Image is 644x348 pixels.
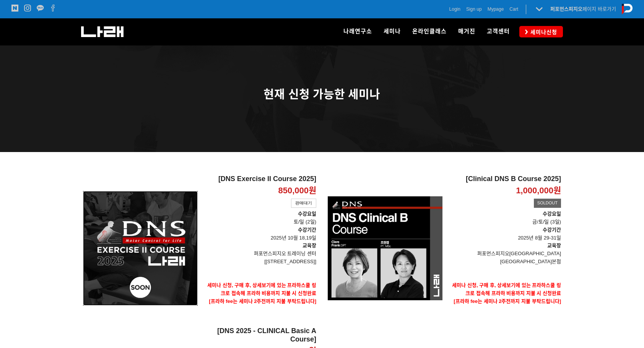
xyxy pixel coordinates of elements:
[452,18,481,45] a: 매거진
[448,175,561,183] h2: [Clinical DNS B Course 2025]
[543,227,561,233] strong: 수강기간
[343,28,372,35] span: 나래연구소
[203,175,316,321] a: [DNS Exercise II Course 2025] 850,000원 판매대기 수강요일토/일 (2일)수강기간 2025년 10월 18,19일교육장퍼포먼스피지오 트레이닝 센터[[...
[278,185,316,196] p: 850,000원
[550,6,616,12] a: 퍼포먼스피지오페이지 바로가기
[298,211,316,217] strong: 수강요일
[203,226,316,242] p: 2025년 10월 18,19일
[209,298,316,304] span: [프라하 fee는 세미나 2주전까지 지불 부탁드립니다]
[516,185,561,196] p: 1,000,000원
[412,28,447,35] span: 온라인클래스
[384,28,401,35] span: 세미나
[488,5,504,13] a: Mypage
[338,18,378,45] a: 나래연구소
[207,282,316,296] strong: 세미나 신청, 구매 후, 상세보기에 있는 프라하스쿨 링크로 접속해 프라하 비용까지 지불 시 신청완료
[203,327,316,343] h2: [DNS 2025 - CLINICAL Basic A Course]
[203,258,316,266] p: [[STREET_ADDRESS]]
[263,88,380,100] span: 현재 신청 가능한 세미나
[458,28,475,35] span: 매거진
[203,175,316,183] h2: [DNS Exercise II Course 2025]
[407,18,452,45] a: 온라인클래스
[534,199,561,208] div: SOLDOUT
[448,175,561,321] a: [Clinical DNS B Course 2025] 1,000,000원 SOLDOUT 수강요일금/토/일 (3일)수강기간 2025년 8월 29-31일교육장퍼포먼스피지오[GEOG...
[449,5,460,13] a: Login
[378,18,407,45] a: 세미나
[454,298,561,304] span: [프라하 fee는 세미나 2주전까지 지불 부탁드립니다]
[466,5,482,13] a: Sign up
[528,28,557,36] span: 세미나신청
[543,211,561,217] strong: 수강요일
[547,243,561,248] strong: 교육장
[448,218,561,226] p: 금/토/일 (3일)
[452,282,561,296] strong: 세미나 신청, 구매 후, 상세보기에 있는 프라하스쿨 링크로 접속해 프라하 비용까지 지불 시 신청완료
[302,243,316,248] strong: 교육장
[519,26,563,37] a: 세미나신청
[550,6,582,12] strong: 퍼포먼스피지오
[448,226,561,242] p: 2025년 8월 29-31일
[481,18,516,45] a: 고객센터
[509,5,518,13] a: Cart
[203,210,316,226] p: 토/일 (2일)
[487,28,510,35] span: 고객센터
[203,250,316,258] p: 퍼포먼스피지오 트레이닝 센터
[298,227,316,233] strong: 수강기간
[448,250,561,266] p: 퍼포먼스피지오[GEOGRAPHIC_DATA] [GEOGRAPHIC_DATA]본점
[291,199,316,208] div: 판매대기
